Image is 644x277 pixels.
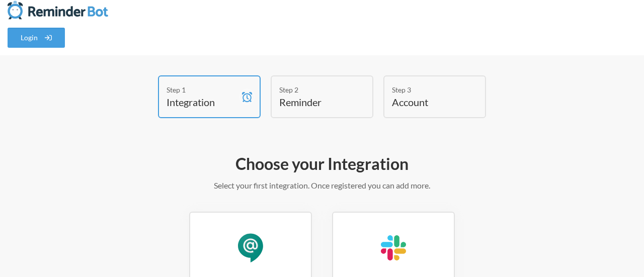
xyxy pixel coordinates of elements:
div: Step 3 [392,84,462,95]
h4: Account [392,95,462,109]
a: Login [8,28,65,48]
h2: Choose your Integration [30,153,614,174]
h4: Reminder [279,95,350,109]
p: Select your first integration. Once registered you can add more. [30,179,614,192]
h4: Integration [167,95,237,109]
div: Step 1 [167,84,237,95]
div: Step 2 [279,84,350,95]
